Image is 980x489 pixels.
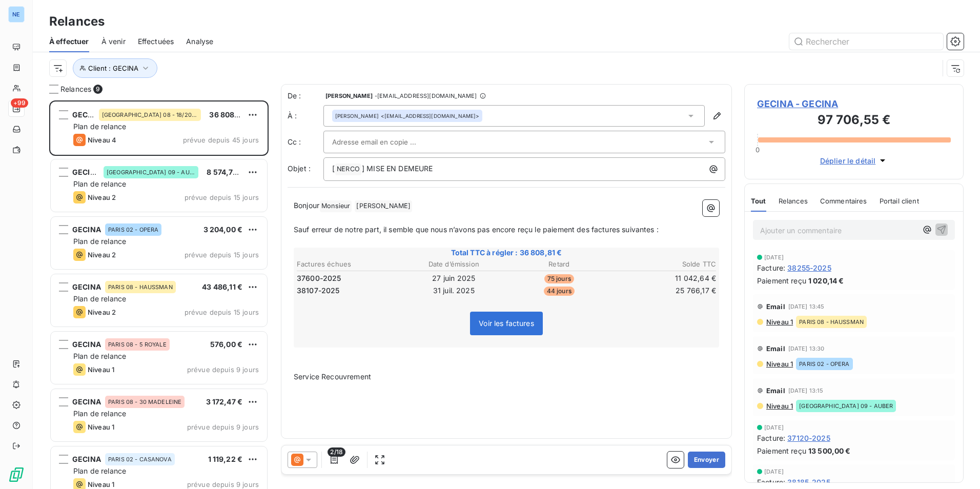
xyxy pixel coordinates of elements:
span: GECINA [72,282,101,291]
td: 31 juil. 2025 [402,285,506,296]
span: Email [766,344,785,353]
span: Niveau 2 [88,193,116,201]
span: Paiement reçu [757,275,806,286]
span: [ [332,164,335,173]
span: 37120-2025 [787,433,830,443]
span: Total TTC à régler : 36 808,81 € [295,248,718,258]
td: 25 766,17 € [612,285,717,296]
th: Date d’émission [402,259,506,270]
span: Monsieur [320,200,352,212]
span: 37600-2025 [297,273,341,283]
span: Tout [751,197,766,205]
span: [PERSON_NAME] [335,112,379,119]
span: Commentaires [820,197,867,205]
h3: Relances [49,12,105,31]
span: [DATE] 13:30 [788,345,825,352]
span: ] MISE EN DEMEURE [362,164,433,173]
span: Niveau 1 [765,360,793,368]
span: PARIS 02 - OPERA [799,361,849,367]
span: Portail client [880,197,919,205]
span: [PERSON_NAME] [325,93,373,99]
span: Bonjour [294,201,319,210]
span: [GEOGRAPHIC_DATA] 09 - AUBER [799,403,893,409]
span: Plan de relance [73,294,126,303]
div: grid [49,100,269,489]
span: Plan de relance [73,409,126,418]
span: Paiement reçu [757,445,806,456]
span: 0 [756,146,760,154]
span: Plan de relance [73,466,126,475]
span: Relances [779,197,808,205]
input: Adresse email en copie ... [332,134,442,150]
span: Objet : [288,164,311,173]
span: 38107-2025 [297,286,340,296]
span: Email [766,386,785,395]
span: 36 808,81 € [209,110,252,119]
span: Effectuées [138,36,174,47]
span: prévue depuis 9 jours [187,480,259,488]
span: [DATE] 13:15 [788,388,824,394]
span: À effectuer [49,36,89,47]
span: prévue depuis 15 jours [185,193,259,201]
span: Service Recouvrement [294,372,371,381]
span: Niveau 1 [88,423,114,431]
span: GECINA [72,340,101,349]
span: [DATE] [764,254,784,260]
span: Niveau 1 [765,402,793,410]
span: À venir [101,36,126,47]
span: +99 [11,98,28,108]
iframe: Intercom live chat [945,454,970,479]
span: [DATE] [764,424,784,431]
span: 3 204,00 € [203,225,243,234]
th: Retard [507,259,611,270]
span: Niveau 1 [88,480,114,488]
span: Plan de relance [73,122,126,131]
span: [PERSON_NAME] [355,200,412,212]
span: - [EMAIL_ADDRESS][DOMAIN_NAME] [375,93,477,99]
span: PARIS 08 - HAUSSMAN [108,284,173,290]
span: Niveau 1 [765,318,793,326]
div: NE [8,6,25,23]
span: Niveau 4 [88,136,116,144]
span: Niveau 1 [88,365,114,374]
span: 75 jours [544,274,574,283]
span: prévue depuis 45 jours [183,136,259,144]
span: [DATE] 13:45 [788,303,825,310]
span: Niveau 2 [88,308,116,316]
span: PARIS 08 - HAUSSMAN [799,319,864,325]
div: <[EMAIL_ADDRESS][DOMAIN_NAME]> [335,112,479,119]
span: 38185-2025 [787,477,830,487]
label: Cc : [288,137,323,147]
span: Email [766,302,785,311]
span: 576,00 € [210,340,242,349]
img: Logo LeanPay [8,466,25,483]
span: prévue depuis 9 jours [187,365,259,374]
span: De : [288,91,323,101]
span: GECINA - GECINA [757,97,951,111]
td: 11 042,64 € [612,273,717,284]
span: 8 574,78 € [207,168,244,176]
span: PARIS 02 - CASANOVA [108,456,172,462]
span: PARIS 08 - 5 ROYALE [108,341,167,348]
span: PARIS 08 - 30 MADELEINE [108,399,181,405]
span: Déplier le détail [820,155,876,166]
span: Analyse [186,36,213,47]
span: prévue depuis 15 jours [185,308,259,316]
span: 43 486,11 € [202,282,242,291]
span: prévue depuis 15 jours [185,251,259,259]
span: Facture : [757,477,785,487]
span: GECINA [72,168,101,176]
span: NERCO [335,164,361,175]
span: Facture : [757,262,785,273]
input: Rechercher [789,33,943,50]
span: Sauf erreur de notre part, il semble que nous n’avons pas encore reçu le paiement des factures su... [294,225,659,234]
td: 27 juin 2025 [402,273,506,284]
span: 1 020,14 € [808,275,844,286]
span: PARIS 02 - OPERA [108,227,158,233]
th: Solde TTC [612,259,717,270]
span: Voir les factures [479,319,534,328]
span: 1 119,22 € [208,455,243,463]
h3: 97 706,55 € [757,111,951,131]
span: GECINA [72,455,101,463]
span: prévue depuis 9 jours [187,423,259,431]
